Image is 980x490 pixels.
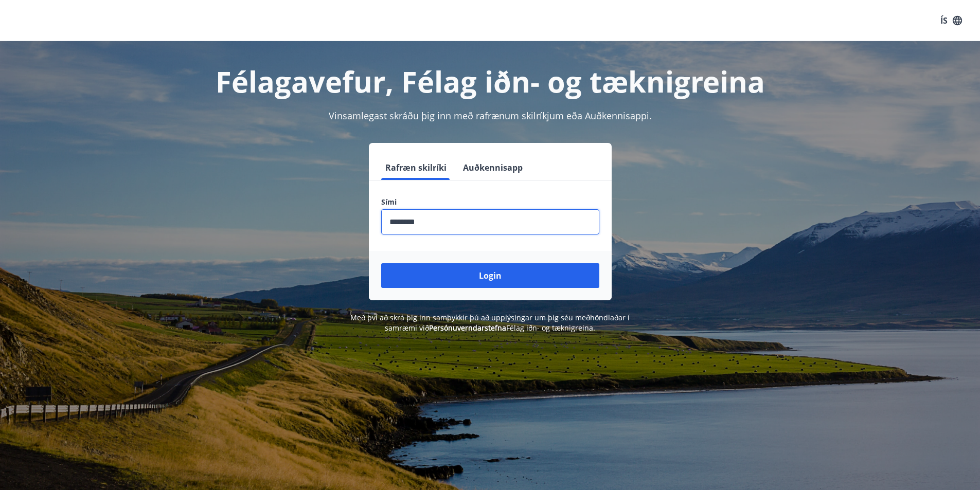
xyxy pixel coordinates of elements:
[132,62,848,101] h1: Félagavefur, Félag iðn- og tæknigreina
[381,263,599,288] button: Login
[459,155,527,180] button: Auðkennisapp
[381,197,599,207] label: Sími
[329,110,652,122] span: Vinsamlegast skráðu þig inn með rafrænum skilríkjum eða Auðkennisappi.
[350,313,630,333] span: Með því að skrá þig inn samþykkir þú að upplýsingar um þig séu meðhöndlaðar í samræmi við Félag i...
[935,11,968,30] button: ÍS
[381,155,451,180] button: Rafræn skilríki
[429,323,506,333] a: Persónuverndarstefna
